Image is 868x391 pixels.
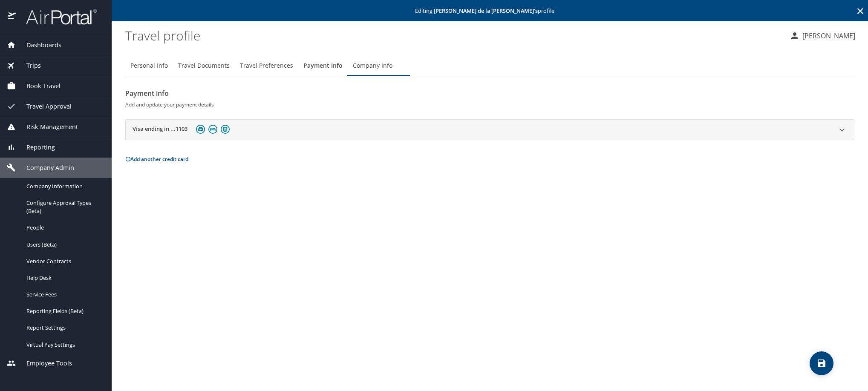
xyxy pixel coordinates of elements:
[114,8,865,14] p: Editing profile
[16,143,55,152] span: Reporting
[26,324,101,332] span: Report Settings
[125,86,854,100] h2: Payment info
[810,351,833,375] button: save
[130,60,168,71] span: Personal Info
[126,120,854,140] div: Visa ending in ...1103
[16,122,78,132] span: Risk Management
[125,155,188,163] button: Add another credit card
[125,55,854,76] div: Profile
[26,307,101,315] span: Reporting Fields (Beta)
[16,40,61,50] span: Dashboards
[26,290,101,299] span: Service Fees
[16,359,72,368] span: Employee Tools
[133,125,187,135] h2: Visa ending in ...1103
[434,7,538,14] strong: [PERSON_NAME] de la [PERSON_NAME] 's
[16,81,61,91] span: Book Travel
[240,60,293,71] span: Travel Preferences
[26,241,101,249] span: Users (Beta)
[303,60,343,71] span: Payment Info
[16,102,72,111] span: Travel Approval
[26,341,101,349] span: Virtual Pay Settings
[17,9,97,25] img: airportal-logo.png
[800,31,855,41] p: [PERSON_NAME]
[221,125,230,134] img: rail
[26,274,101,282] span: Help Desk
[125,100,854,109] h6: Add and update your payment details
[26,199,101,215] span: Configure Approval Types (Beta)
[353,60,392,71] span: Company Info
[26,224,101,232] span: People
[208,125,217,134] img: hotel
[16,163,74,172] span: Company Admin
[26,182,101,190] span: Company Information
[26,257,101,265] span: Vendor Contracts
[125,22,783,49] h1: Travel profile
[178,60,230,71] span: Travel Documents
[16,61,41,70] span: Trips
[786,28,859,43] button: [PERSON_NAME]
[196,125,205,134] img: car
[8,9,17,25] img: icon-airportal.png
